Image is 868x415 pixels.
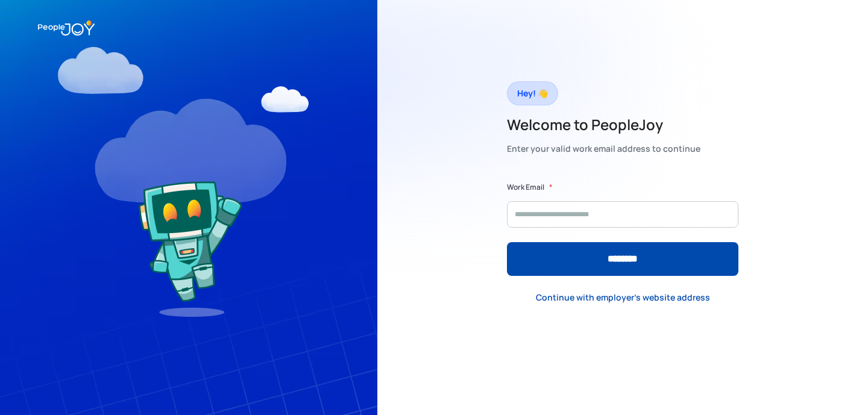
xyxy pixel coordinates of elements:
[536,292,710,304] div: Continue with employer's website address
[507,115,700,134] h2: Welcome to PeopleJoy
[507,181,738,276] form: Form
[507,140,700,157] div: Enter your valid work email address to continue
[517,85,548,102] div: Hey! 👋
[526,285,720,310] a: Continue with employer's website address
[507,181,544,193] label: Work Email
